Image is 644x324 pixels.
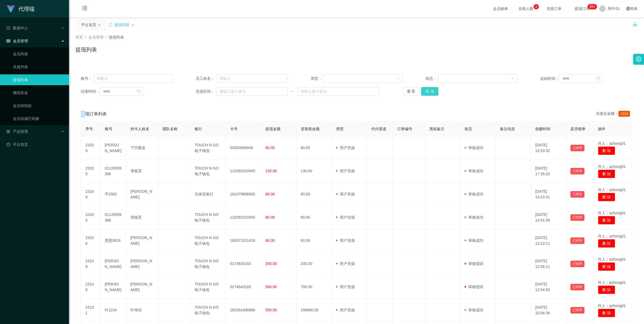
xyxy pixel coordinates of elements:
span: 是否锁单 [570,127,586,131]
td: TOUCH N GO 电子钱包 [190,275,226,299]
i: 图标： 日历 [596,77,600,80]
span: 变更前金额 [301,127,320,131]
font: 用户充值 [340,169,355,173]
font: 审核成功 [468,146,483,150]
font: 简体 [630,6,638,11]
font: 用户充值 [340,308,355,312]
span: 会员管理 [88,35,103,39]
td: 110392510455 [226,160,261,183]
span: 备注信息 [500,127,515,131]
span: 130.00 [265,169,277,173]
i: 图标： check-circle-o [6,26,10,30]
td: [PERSON_NAME] [126,183,158,206]
span: 1310 [618,111,630,117]
input: 请输入 [93,74,173,83]
td: 23149 [81,252,101,275]
td: [DATE] 14:23:31 [531,183,566,206]
td: 23156 [81,229,101,252]
span: 卡号 [230,127,238,131]
span: 充值区间： [196,89,216,94]
i: 图标： AppStore-O [6,130,10,133]
td: 01120509388 [101,206,126,229]
td: 23259 [81,136,101,160]
span: 起始时间： [540,76,559,81]
span: 作人：azhong01 [598,211,626,215]
td: 谭俊昊 [126,206,158,229]
td: 60.00 [296,206,332,229]
td: TOUCH N GO 电子钱包 [190,252,226,275]
font: 数据中心 [13,26,28,30]
a: 提现列表 [13,74,65,85]
span: 作人：azhong01 [598,188,626,192]
span: 500.00 [265,285,277,289]
button: 已锁单 [570,145,584,151]
i: 图标： 关闭 [131,23,134,27]
button: 删 除 [598,146,615,155]
a: 会员列表 [13,49,65,59]
span: 作人：azhong01 [598,164,626,169]
a: 赠送彩金 [13,87,65,98]
td: 60.00 [296,183,332,206]
td: [DATE] 13:23:11 [531,229,566,252]
span: 作人：azhong01 [598,257,626,261]
a: 会员加减打码量 [13,113,65,124]
span: 60.00 [265,215,275,219]
i: 图标： 向下 [511,77,514,81]
td: 23131 [81,299,101,322]
td: 恩恩0816 [101,229,126,252]
font: 产品管理 [13,129,28,134]
font: 审核驳回 [468,261,483,266]
i: 图标： 向下 [396,77,399,81]
td: 23205 [81,160,101,183]
button: 删 除 [598,309,615,317]
td: 01120509388 [101,160,126,183]
td: [PERSON_NAME] [101,136,126,160]
td: 0174643183 [226,275,261,299]
td: 叶1234 [101,299,126,322]
button: 已锁单 [570,261,584,267]
span: 结束时间： [81,89,100,94]
span: 60.00 [265,192,275,196]
span: 状态： [425,76,438,81]
button: 已锁单 [570,237,584,244]
button: 已锁单 [570,307,584,313]
i: 图标： 日历 [137,89,141,93]
button: 删 除 [598,262,615,271]
span: 作人：azhong01 [598,304,626,308]
span: 账号 [105,127,112,131]
font: 会员管理 [13,39,28,43]
p: 3 [535,4,537,9]
button: 删 除 [598,239,615,248]
td: 60.00 [296,136,332,160]
button: 已锁单 [570,214,584,221]
button: 删 除 [598,216,615,225]
font: 在线人数 [518,6,534,11]
i: 图标： 设置 [636,56,642,62]
span: 订单编号 [397,127,412,131]
i: 图标： menu-fold [75,0,94,18]
h1: 代理端 [18,0,34,18]
span: 作人：azhong01 [598,234,626,238]
span: 类型 [336,127,344,131]
button: 已锁单 [570,284,584,290]
sup: 1205 [587,4,597,9]
td: [PERSON_NAME] [126,229,158,252]
td: 23148 [81,275,101,299]
td: 180391408966 [226,299,261,322]
span: 提现订单列表 [81,111,107,117]
span: 银行 [195,127,202,131]
a: 充值列表 [13,61,65,72]
td: 200.00 [296,252,332,275]
span: 60.00 [265,146,275,150]
i: 图标： global [626,7,630,11]
span: / [85,35,86,39]
font: 用户充值 [340,238,355,243]
td: TOUCH N GO 电子钱包 [190,299,226,322]
input: 请输入 [216,74,288,83]
i: 图标： table [6,39,10,43]
td: [DATE] 12:56:11 [531,252,566,275]
button: 已锁单 [570,191,584,198]
td: [DATE] 14:01:58 [531,206,566,229]
font: 充值总金额： [596,111,618,116]
font: 审核成功 [468,308,483,312]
